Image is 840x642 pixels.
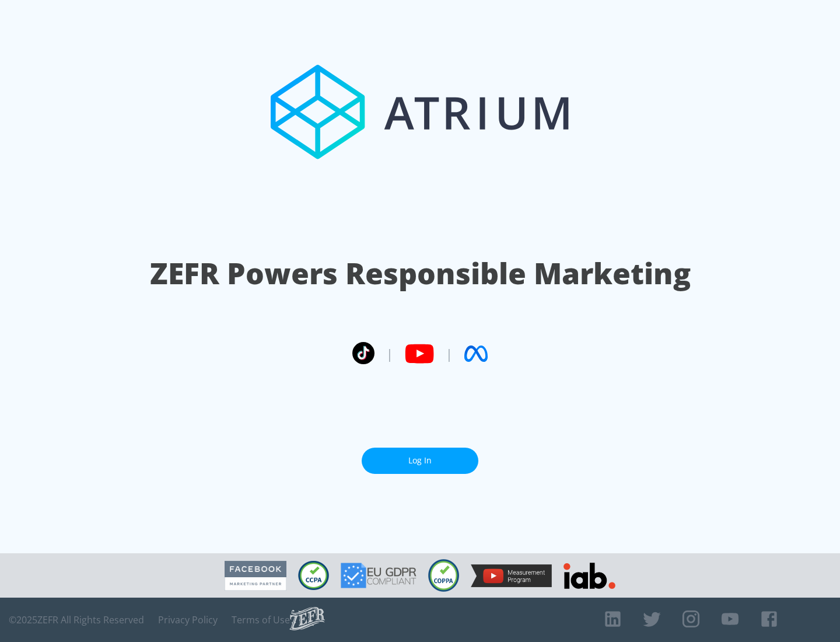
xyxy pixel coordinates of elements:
h1: ZEFR Powers Responsible Marketing [150,253,691,294]
img: IAB [563,563,615,589]
a: Terms of Use [232,614,290,626]
img: GDPR Compliant [341,563,416,588]
img: YouTube Measurement Program [471,564,552,587]
a: Privacy Policy [158,614,218,626]
img: CCPA Compliant [298,561,329,590]
span: © 2025 ZEFR All Rights Reserved [9,614,144,626]
span: | [446,345,453,362]
img: Facebook Marketing Partner [225,561,286,591]
span: | [386,345,393,362]
a: Log In [362,448,478,474]
img: COPPA Compliant [428,559,459,592]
